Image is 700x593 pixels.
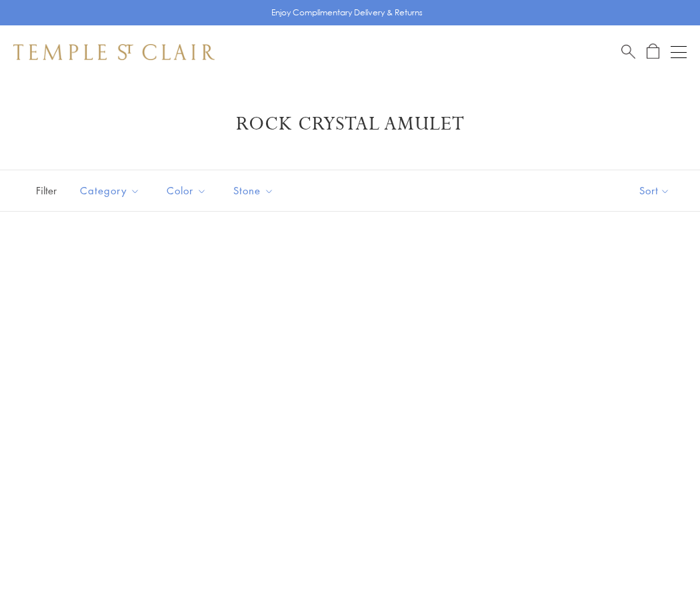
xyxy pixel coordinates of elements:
[13,44,215,60] img: Temple St. Clair
[223,176,284,206] button: Stone
[73,182,150,199] span: Category
[271,6,423,19] p: Enjoy Complimentary Delivery & Returns
[33,112,667,136] h1: Rock Crystal Amulet
[671,44,687,60] button: Open navigation
[160,182,217,199] span: Color
[70,176,150,206] button: Category
[157,176,217,206] button: Color
[609,170,700,211] button: Show sort by
[227,182,284,199] span: Stone
[647,43,659,60] a: Open Shopping Bag
[621,43,635,60] a: Search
